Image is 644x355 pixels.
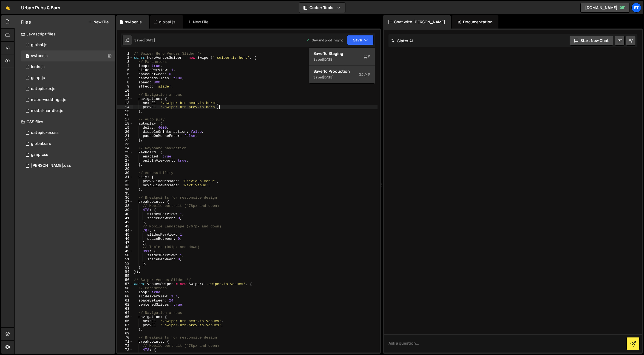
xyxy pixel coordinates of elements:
div: 63 [117,307,133,311]
div: gsap.css [31,152,48,157]
div: 5414/36306.js [21,72,115,83]
a: st [631,3,641,13]
div: 45 [117,233,133,237]
div: CSS files [15,116,115,127]
h2: Files [21,19,31,25]
div: 53 [117,266,133,270]
div: 5414/39467.css [21,160,115,171]
div: 5414/36322.js [21,105,115,116]
div: 24 [117,146,133,150]
div: 5414/36314.css [21,127,115,138]
div: 16 [117,113,133,117]
div: 35 [117,191,133,196]
div: 7 [117,76,133,80]
div: 56 [117,278,133,282]
div: 38 [117,204,133,208]
div: 11 [117,93,133,97]
div: 37 [117,200,133,204]
h2: Slater AI [391,38,413,43]
div: 5 [117,68,133,72]
div: 5414/36318.js [21,83,115,94]
div: 72 [117,344,133,348]
div: 9 [117,84,133,89]
div: 1 [117,52,133,56]
div: 32 [117,179,133,183]
div: global.js [31,43,47,47]
div: Dev and prod in sync [306,38,344,43]
div: Save to Staging [313,51,370,56]
div: 27 [117,159,133,163]
button: New File [88,20,109,24]
div: 43 [117,224,133,229]
div: 49 [117,249,133,253]
a: 🤙 [1,1,15,14]
div: 69 [117,331,133,336]
div: lenis.js [31,64,45,69]
div: 26 [117,154,133,159]
div: [DATE] [323,57,334,62]
div: 28 [117,163,133,167]
div: 12 [117,97,133,101]
div: 5414/36298.css [21,138,115,149]
div: 47 [117,241,133,245]
div: 34 [117,187,133,191]
div: Saved [134,38,155,43]
div: gsap.js [31,75,45,80]
div: 36 [117,196,133,200]
div: global.js [159,19,175,25]
div: 4 [117,64,133,68]
div: [DATE] [323,75,334,80]
div: 52 [117,261,133,266]
div: 18 [117,122,133,126]
div: 55 [117,274,133,278]
div: Javascript files [15,29,115,40]
div: datepicker.css [31,130,59,135]
div: 3 [117,60,133,64]
div: 33 [117,183,133,187]
div: Chat with [PERSON_NAME] [383,15,451,29]
div: 17 [117,117,133,122]
span: 3 [26,54,29,59]
div: Saved [313,56,370,63]
div: 2 [117,56,133,60]
div: Documentation [452,15,498,29]
div: 64 [117,311,133,315]
div: Saved [313,74,370,81]
div: 5414/44185.js [21,50,115,61]
div: 14 [117,105,133,109]
div: 5414/36317.js [21,61,115,72]
div: 65 [117,315,133,319]
div: 50 [117,253,133,257]
div: 21 [117,134,133,138]
div: Save to Production [313,69,370,74]
div: 73 [117,348,133,352]
div: 30 [117,171,133,175]
button: Save [347,35,374,45]
div: swiper.js [31,53,48,58]
div: 68 [117,327,133,331]
div: 13 [117,101,133,105]
div: 41 [117,216,133,220]
div: 44 [117,229,133,233]
div: 57 [117,282,133,286]
div: 66 [117,319,133,323]
div: 8 [117,80,133,84]
div: Urban Pubs & Bars [21,4,60,11]
div: 67 [117,323,133,327]
div: 20 [117,130,133,134]
div: 42 [117,220,133,224]
div: [PERSON_NAME].css [31,163,71,168]
div: 19 [117,126,133,130]
button: Start new chat [570,36,613,46]
div: 40 [117,212,133,216]
button: Code + Tools [299,3,345,13]
div: 61 [117,298,133,303]
div: 31 [117,175,133,179]
div: 15 [117,109,133,113]
div: 62 [117,303,133,307]
div: global.css [31,141,51,146]
div: 25 [117,150,133,154]
div: 46 [117,237,133,241]
div: 29 [117,167,133,171]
